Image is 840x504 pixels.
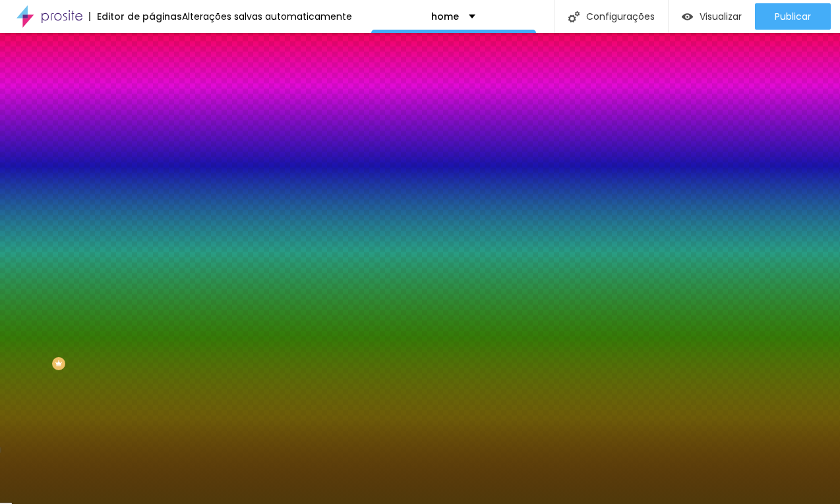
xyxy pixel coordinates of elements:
span: Visualizar [700,11,742,22]
span: Publicar [775,11,811,22]
img: Icone [568,11,580,22]
button: Publicar [755,3,831,30]
img: view-1.svg [682,11,693,22]
p: home [431,12,459,21]
div: Editor de páginas [89,12,182,21]
div: Alterações salvas automaticamente [182,12,352,21]
button: Visualizar [669,3,755,30]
